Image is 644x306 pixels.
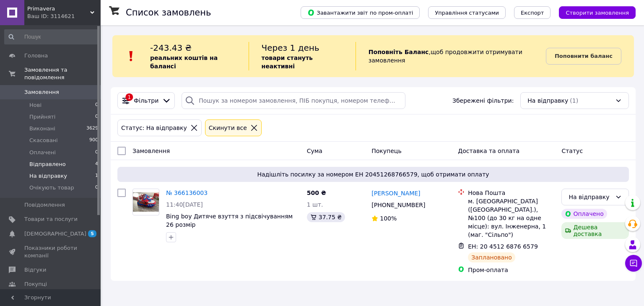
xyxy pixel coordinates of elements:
div: Оплачено [561,209,607,219]
span: Замовлення [132,148,170,154]
span: Товари та послуги [24,215,78,223]
span: На відправку [29,172,67,180]
span: [DEMOGRAPHIC_DATA] [24,230,86,238]
div: [PHONE_NUMBER] [370,199,427,211]
span: -243.43 ₴ [150,43,192,53]
span: 1 шт. [307,201,323,208]
span: 0 [95,101,98,109]
button: Чат з покупцем [625,255,642,272]
span: Нові [29,101,42,109]
span: 0 [95,149,98,156]
a: Створити замовлення [551,9,636,16]
span: Головна [24,52,48,60]
span: 100% [380,215,397,222]
span: Повідомлення [24,201,65,209]
button: Завантажити звіт по пром-оплаті [301,6,420,19]
div: 37.75 ₴ [307,212,345,222]
span: Виконані [29,125,55,132]
button: Створити замовлення [559,6,636,19]
button: Управління статусами [428,6,506,19]
span: 0 [95,113,98,121]
span: Фільтри [134,96,158,105]
span: Замовлення [24,88,59,96]
span: 5 [88,230,96,237]
span: Статус [561,148,583,154]
span: Оплачені [29,149,56,156]
span: Відправлено [29,161,66,168]
input: Пошук за номером замовлення, ПІБ покупця, номером телефону, Email, номером накладної [182,92,405,109]
a: Фото товару [132,189,159,215]
img: :exclamation: [125,50,138,62]
span: Завантажити звіт по пром-оплаті [307,9,413,16]
span: Управління статусами [435,10,499,16]
span: На відправку [527,96,568,105]
span: Cума [307,148,322,154]
span: Через 1 день [262,43,319,53]
span: Primavera [27,5,90,13]
b: товари стануть неактивні [262,54,313,70]
div: Заплановано [468,252,515,262]
div: Статус: На відправку [119,123,189,132]
span: Очікують товар [29,184,74,192]
div: Пром-оплата [468,266,555,274]
span: Надішліть посилку за номером ЕН 20451268766579, щоб отримати оплату [121,170,626,179]
span: 4 [95,161,98,168]
b: Поповнити баланс [555,53,613,59]
b: Поповніть Баланс [369,49,429,55]
span: Покупці [24,280,47,288]
div: На відправку [569,192,612,202]
span: Відгуки [24,266,46,274]
div: , щоб продовжити отримувати замовлення [356,42,546,70]
span: Збережені фільтри: [452,96,514,105]
div: Ваш ID: 3114621 [27,13,101,20]
a: Bing boy Дитяче взуття з підсвічуванням 26 розмір [166,213,295,228]
input: Пошук [4,29,99,44]
span: Створити замовлення [566,10,629,16]
span: Замовлення та повідомлення [24,66,101,81]
span: Експорт [521,10,544,16]
div: Дешева доставка [561,222,629,239]
span: ЕН: 20 4512 6876 6579 [468,243,538,250]
span: 3629 [86,125,98,132]
span: Покупець [371,148,401,154]
span: (1) [570,97,578,104]
button: Експорт [514,6,551,19]
a: [PERSON_NAME] [371,189,420,197]
div: Cкинути все [207,123,249,132]
div: Нова Пошта [468,189,555,197]
a: № 366136003 [166,189,208,196]
span: Доставка та оплата [458,148,519,154]
span: Прийняті [29,113,55,121]
h1: Список замовлень [126,8,211,18]
span: 11:40[DATE] [166,201,203,208]
span: Скасовані [29,137,58,144]
img: Фото товару [133,192,159,212]
b: реальних коштів на балансі [150,54,218,70]
span: Показники роботи компанії [24,244,78,259]
span: 1 [95,172,98,180]
a: Поповнити баланс [546,48,621,65]
span: 500 ₴ [307,189,326,196]
span: 900 [89,137,98,144]
span: 0 [95,184,98,192]
div: м. [GEOGRAPHIC_DATA] ([GEOGRAPHIC_DATA].), №100 (до 30 кг на одне місце): вул. Інженерна, 1 (маг.... [468,197,555,239]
